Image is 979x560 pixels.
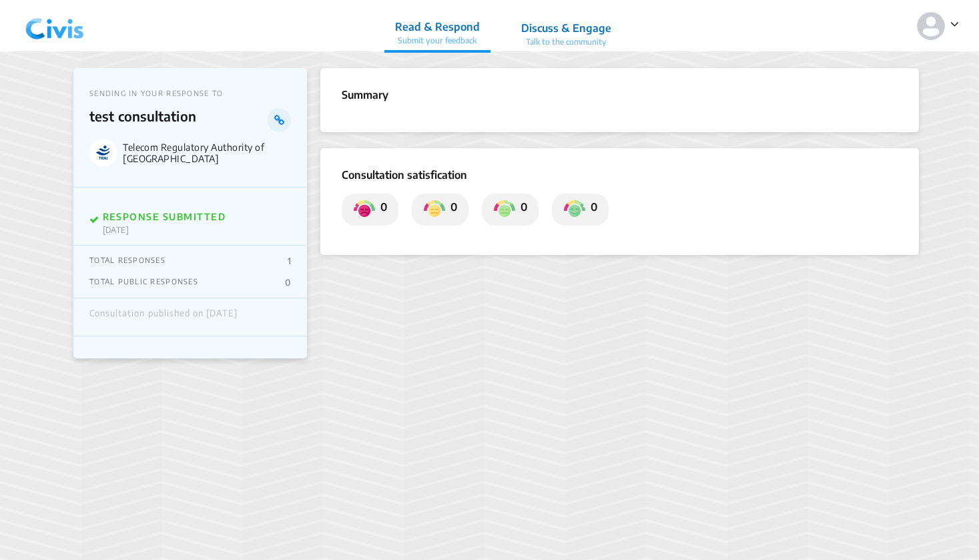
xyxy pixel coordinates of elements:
p: 0 [585,199,597,220]
p: test consultation [89,108,268,132]
div: Consultation published on [DATE] [89,308,238,326]
p: Summary [342,87,388,103]
p: 1 [288,256,291,266]
p: Telecom Regulatory Authority of [GEOGRAPHIC_DATA] [123,142,291,164]
p: SENDING IN YOUR RESPONSE TO [89,89,291,97]
p: Talk to the community [521,36,611,48]
p: TOTAL RESPONSES [89,256,166,266]
img: private_dissatisfied.png [354,199,375,220]
p: 0 [515,199,527,220]
img: private_somewhat_dissatisfied.png [424,199,445,220]
p: [DATE] [103,225,226,235]
p: Read & Respond [395,19,480,35]
img: private_satisfied.png [564,199,585,220]
p: 0 [285,277,291,288]
p: Discuss & Engage [521,20,611,36]
img: person-default.svg [917,12,945,40]
p: Submit your feedback [395,35,480,47]
p: TOTAL PUBLIC RESPONSES [89,277,198,288]
img: private_somewhat_satisfied.png [494,199,515,220]
p: Consultation satisfication [342,167,898,183]
p: RESPONSE SUBMITTED [103,211,226,222]
img: navlogo.png [20,6,89,46]
p: 0 [375,199,387,220]
p: 0 [445,199,457,220]
img: Telecom Regulatory Authority of India logo [89,139,117,167]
